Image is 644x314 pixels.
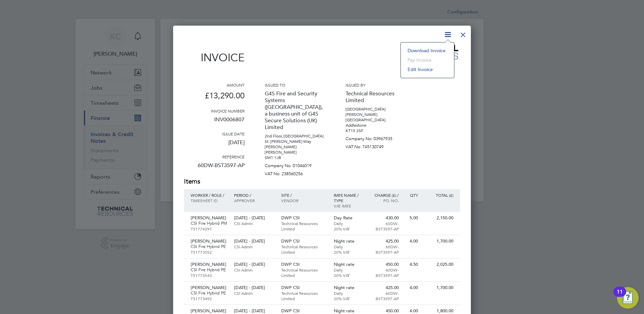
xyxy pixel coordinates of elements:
[184,136,245,154] p: [DATE]
[191,308,227,314] p: [PERSON_NAME]
[281,192,327,198] p: Site /
[399,44,460,61] img: technicalresources-logo-remittance.png
[191,296,227,301] p: TS1773492
[265,139,325,144] p: St. [PERSON_NAME] Way
[369,244,399,255] p: 60DW-BST3597-AP
[281,215,327,221] p: DWP CSI
[406,308,418,314] p: 4.00
[334,249,363,255] p: 20% VAT
[334,239,363,244] p: Night rate
[234,192,274,198] p: Period /
[191,226,227,231] p: TS1774297
[334,273,363,278] p: 20% VAT
[369,192,399,198] p: Charge (£) /
[404,65,451,74] li: Edit invoice
[184,177,460,186] h2: Items
[369,215,399,221] p: 430.00
[346,82,406,88] h3: Issued by
[191,273,227,278] p: TS1773543
[346,112,406,123] p: [PERSON_NAME][GEOGRAPHIC_DATA]
[369,308,399,314] p: 450.00
[334,290,363,296] p: Daily
[369,239,399,244] p: 425.00
[346,133,406,142] p: Company No: 03967935
[265,150,325,155] p: [PERSON_NAME]
[334,226,363,231] p: 20% VAT
[281,290,327,301] p: Technical Resources Limited
[369,285,399,290] p: 425.00
[184,82,245,88] h3: Amount
[184,159,245,177] p: 60DW-BST3597-AP
[334,285,363,290] p: Night rate
[184,154,245,159] h3: Reference
[346,88,406,106] p: Technical Resources Limited
[334,296,363,301] p: 20% VAT
[425,192,453,198] p: Total (£)
[191,262,227,267] p: [PERSON_NAME]
[334,262,363,267] p: Night rate
[191,198,227,203] p: Timesheet ID
[406,285,418,290] p: 4.00
[281,198,327,203] p: Vendor
[346,106,406,112] p: [GEOGRAPHIC_DATA]
[281,244,327,255] p: Technical Resources Limited
[346,142,406,150] p: VAT No: 745130749
[265,155,325,160] p: SM1 1JB
[404,55,451,65] li: Pay invoice
[334,203,363,209] p: VAT rate
[406,215,418,221] p: 5.00
[184,131,245,136] h3: Issue date
[369,221,399,231] p: 60DW-BST3597-AP
[404,46,451,55] li: Download Invoice
[234,215,274,221] p: [DATE] - [DATE]
[406,239,418,244] p: 4.00
[191,249,227,255] p: TS1773552
[234,285,274,290] p: [DATE] - [DATE]
[281,267,327,278] p: Technical Resources Limited
[191,192,227,198] p: Worker / Role /
[191,267,227,273] p: CSI Fire Hybrid PE
[234,221,274,226] p: CSI Admin
[617,287,639,309] button: Open Resource Center, 11 new notifications
[281,308,327,314] p: DWP CSI
[334,221,363,226] p: Daily
[369,290,399,301] p: 60DW-BST3597-AP
[234,267,274,273] p: CSI Admin
[234,290,274,296] p: CSI Admin
[191,239,227,244] p: [PERSON_NAME]
[425,308,453,314] p: 1,800.00
[191,290,227,296] p: CSI Fire Hybrid PE
[265,168,325,177] p: VAT No: 238560256
[425,215,453,221] p: 2,150.00
[234,262,274,267] p: [DATE] - [DATE]
[234,198,274,203] p: Approver
[191,215,227,221] p: [PERSON_NAME]
[265,144,325,150] p: [PERSON_NAME]
[234,308,274,314] p: [DATE] - [DATE]
[425,239,453,244] p: 1,700.00
[265,160,325,168] p: Company No: 01046019
[191,285,227,290] p: [PERSON_NAME]
[406,192,418,198] p: QTY
[281,239,327,244] p: DWP CSI
[265,82,325,88] h3: Issued to
[265,88,325,133] p: G4S Fire and Security Systems ([GEOGRAPHIC_DATA]), a business unit of G4S Secure Solutions (UK) L...
[334,215,363,221] p: Day Rate
[369,267,399,278] p: 60DW-BST3597-AP
[191,221,227,226] p: CSI Fire Hybrid PM
[369,198,399,203] p: Po. No.
[281,262,327,267] p: DWP CSI
[334,308,363,314] p: Night rate
[334,244,363,249] p: Daily
[334,192,363,203] p: Rate name / type
[184,51,245,64] h1: Invoice
[617,292,623,301] div: 11
[406,262,418,267] p: 4.50
[369,262,399,267] p: 450.00
[425,262,453,267] p: 2,025.00
[425,285,453,290] p: 1,700.00
[346,123,406,128] p: Addlestone
[191,244,227,249] p: CSI Fire Hybrid PE
[265,133,325,139] p: 2nd Floor, [GEOGRAPHIC_DATA]
[184,88,245,108] p: £13,290.00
